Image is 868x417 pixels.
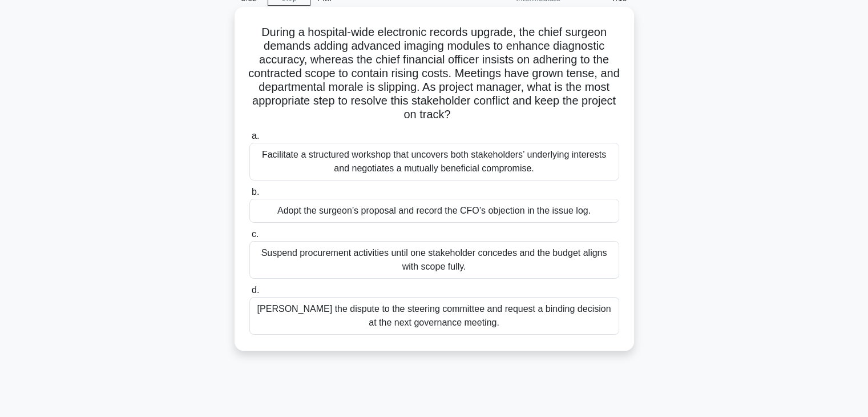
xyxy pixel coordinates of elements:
h5: During a hospital-wide electronic records upgrade, the chief surgeon demands adding advanced imag... [248,25,620,122]
div: Facilitate a structured workshop that uncovers both stakeholders’ underlying interests and negoti... [249,143,619,181]
span: b. [252,187,259,197]
span: a. [252,131,259,141]
div: Suspend procurement activities until one stakeholder concedes and the budget aligns with scope fu... [249,241,619,279]
div: [PERSON_NAME] the dispute to the steering committee and request a binding decision at the next go... [249,297,619,335]
span: c. [252,229,259,239]
span: d. [252,285,259,295]
div: Adopt the surgeon’s proposal and record the CFO’s objection in the issue log. [249,199,619,223]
